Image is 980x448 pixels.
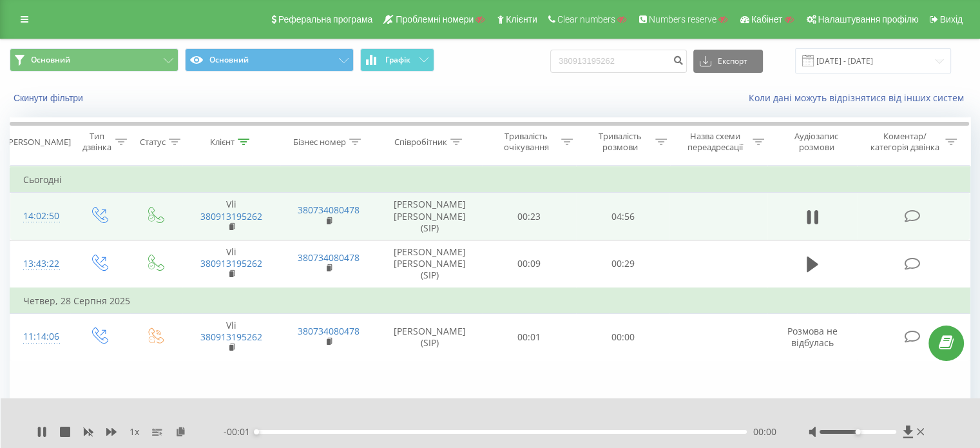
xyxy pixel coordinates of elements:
span: - 00:01 [224,425,256,438]
div: 14:02:50 [23,204,57,229]
td: [PERSON_NAME] [PERSON_NAME] (SIP) [378,193,483,240]
td: [PERSON_NAME] [PERSON_NAME] (SIP) [378,240,483,287]
div: Статус [140,137,166,148]
button: Основний [185,48,354,72]
span: Numbers reserve [649,14,716,24]
div: 13:43:22 [23,251,57,277]
td: Vli [182,313,280,361]
button: Скинути фільтри [10,92,90,104]
span: 1 x [130,425,139,438]
span: Клієнти [506,14,537,24]
input: Пошук за номером [550,50,687,73]
td: 04:56 [576,193,669,240]
span: Clear numbers [557,14,615,24]
td: Vli [182,240,280,287]
span: Розмова не відбулась [787,325,838,349]
td: Четвер, 28 Серпня 2025 [10,288,970,314]
div: Тривалість очікування [494,131,559,153]
button: Графік [360,48,434,72]
button: Основний [10,48,178,72]
a: 380734080478 [298,251,360,264]
a: 380913195262 [200,331,262,343]
span: Вихід [940,14,963,24]
div: Аудіозапис розмови [779,131,854,153]
div: Тривалість розмови [588,131,652,153]
span: Проблемні номери [396,14,474,24]
div: Accessibility label [254,429,259,434]
div: [PERSON_NAME] [6,137,71,148]
td: 00:29 [576,240,669,287]
div: Клієнт [210,137,235,148]
a: 380913195262 [200,210,262,222]
td: 00:00 [576,313,669,361]
div: Accessibility label [855,429,860,434]
div: Тип дзвінка [81,131,111,153]
div: Назва схеми переадресації [682,131,749,153]
span: Реферальна програма [278,14,373,24]
a: Коли дані можуть відрізнятися вiд інших систем [749,92,970,104]
div: 11:14:06 [23,324,57,349]
a: 380913195262 [200,257,262,269]
div: Бізнес номер [293,137,346,148]
td: 00:01 [483,313,576,361]
button: Експорт [693,50,763,73]
span: Налаштування профілю [818,14,918,24]
div: Коментар/категорія дзвінка [867,131,942,153]
span: Кабінет [751,14,783,24]
td: Vli [182,193,280,240]
a: 380734080478 [298,204,360,216]
span: 00:00 [753,425,776,438]
td: 00:09 [483,240,576,287]
td: 00:23 [483,193,576,240]
span: Графік [385,55,410,64]
td: [PERSON_NAME] (SIP) [378,313,483,361]
div: Співробітник [394,137,447,148]
a: 380734080478 [298,325,360,337]
span: Основний [31,55,70,65]
td: Сьогодні [10,167,970,193]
